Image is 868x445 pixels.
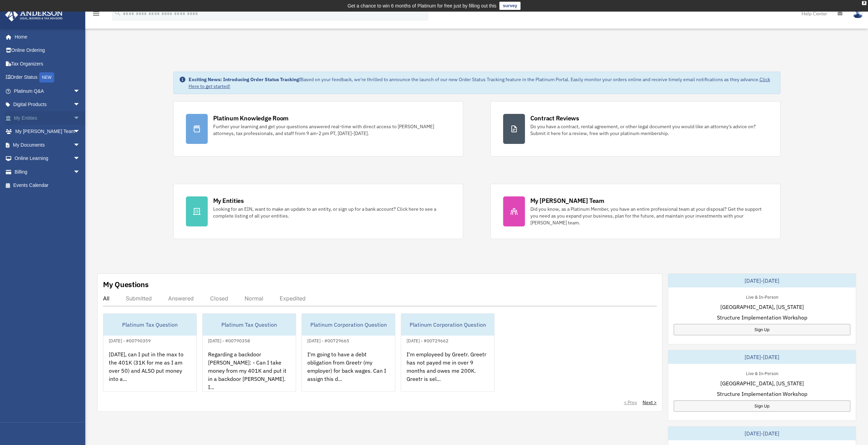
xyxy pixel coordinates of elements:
a: Digital Productsarrow_drop_down [5,98,90,112]
a: Click Here to get started! [189,76,770,89]
a: My [PERSON_NAME] Team Did you know, as a Platinum Member, you have an entire professional team at... [490,184,780,239]
a: Home [5,30,87,44]
a: Sign Up [674,324,850,335]
div: My [PERSON_NAME] Team [530,196,604,205]
a: Platinum Q&Aarrow_drop_down [5,84,90,98]
a: Contract Reviews Do you have a contract, rental agreement, or other legal document you would like... [490,101,780,157]
div: Platinum Corporation Question [401,314,494,336]
a: Platinum Knowledge Room Further your learning and get your questions answered real-time with dire... [173,101,463,157]
a: Platinum Tax Question[DATE] - #00790359[DATE], can I put in the max to the 401K (31K for me as I ... [103,313,197,392]
a: My Entitiesarrow_drop_down [5,111,90,125]
div: Submitted [126,295,152,302]
div: Looking for an EIN, want to make an update to an entity, or sign up for a bank account? Click her... [213,206,451,219]
div: Answered [168,295,194,302]
div: Closed [210,295,228,302]
strong: Exciting News: Introducing Order Status Tracking! [189,76,300,83]
div: My Entities [213,196,244,205]
div: [DATE] - #00790358 [203,337,255,344]
a: Billingarrow_drop_down [5,165,90,179]
span: Structure Implementation Workshop [717,390,807,398]
a: My [PERSON_NAME] Teamarrow_drop_down [5,125,90,138]
a: My Entities Looking for an EIN, want to make an update to an entity, or sign up for a bank accoun... [173,184,463,239]
div: Get a chance to win 6 months of Platinum for free just by filling out this [348,2,497,10]
div: Expedited [280,295,306,302]
a: Order StatusNEW [5,71,90,85]
i: search [114,9,121,17]
div: Regarding a backdoor [PERSON_NAME]: - Can I take money from my 401K and put it in a backdoor [PER... [203,345,296,398]
span: arrow_drop_down [73,111,87,125]
i: menu [92,10,100,18]
span: arrow_drop_down [73,84,87,98]
div: [DATE]-[DATE] [668,427,856,440]
div: Contract Reviews [530,114,579,122]
div: Further your learning and get your questions answered real-time with direct access to [PERSON_NAM... [213,123,451,137]
a: Tax Organizers [5,57,90,71]
div: [DATE]-[DATE] [668,274,856,287]
a: Online Learningarrow_drop_down [5,152,90,165]
a: Platinum Tax Question[DATE] - #00790358Regarding a backdoor [PERSON_NAME]: - Can I take money fro... [202,313,296,392]
span: arrow_drop_down [73,98,87,112]
div: Live & In-Person [740,369,783,376]
span: arrow_drop_down [73,125,87,139]
span: [GEOGRAPHIC_DATA], [US_STATE] [720,303,804,311]
div: Did you know, as a Platinum Member, you have an entire professional team at your disposal? Get th... [530,206,768,226]
span: arrow_drop_down [73,152,87,166]
img: Anderson Advisors Platinum Portal [3,8,65,21]
div: NEW [39,72,54,83]
a: Events Calendar [5,179,90,192]
span: [GEOGRAPHIC_DATA], [US_STATE] [720,379,804,387]
div: I'm employeed by Greetr. Greetr has not payed me in over 9 months and owes me 200K. Greetr is sel... [401,345,494,398]
div: Platinum Corporation Question [302,314,395,336]
a: Platinum Corporation Question[DATE] - #00729665I'm going to have a debt obligation from Greetr (m... [301,313,395,392]
a: menu [92,12,100,18]
div: All [103,295,109,302]
div: [DATE]-[DATE] [668,350,856,364]
div: Platinum Tax Question [203,314,296,336]
span: arrow_drop_down [73,165,87,179]
img: User Pic [853,9,863,18]
div: Platinum Knowledge Room [213,114,289,122]
a: My Documentsarrow_drop_down [5,138,90,152]
div: [DATE] - #00729662 [401,337,454,344]
div: I'm going to have a debt obligation from Greetr (my employer) for back wages. Can I assign this d... [302,345,395,398]
span: arrow_drop_down [73,138,87,152]
a: Platinum Corporation Question[DATE] - #00729662I'm employeed by Greetr. Greetr has not payed me i... [401,313,495,392]
div: Do you have a contract, rental agreement, or other legal document you would like an attorney's ad... [530,123,768,137]
span: Structure Implementation Workshop [717,313,807,322]
a: survey [499,2,520,10]
a: Online Ordering [5,44,90,57]
div: Live & In-Person [740,293,783,300]
div: Based on your feedback, we're thrilled to announce the launch of our new Order Status Tracking fe... [189,76,775,90]
div: [DATE] - #00729665 [302,337,355,344]
a: Next > [643,399,657,406]
div: [DATE], can I put in the max to the 401K (31K for me as I am over 50) and ALSO put money into a... [103,345,196,398]
div: My Questions [103,279,149,290]
div: Platinum Tax Question [103,314,196,336]
div: close [862,1,866,5]
a: Sign Up [674,400,850,412]
div: Normal [245,295,263,302]
div: [DATE] - #00790359 [103,337,156,344]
